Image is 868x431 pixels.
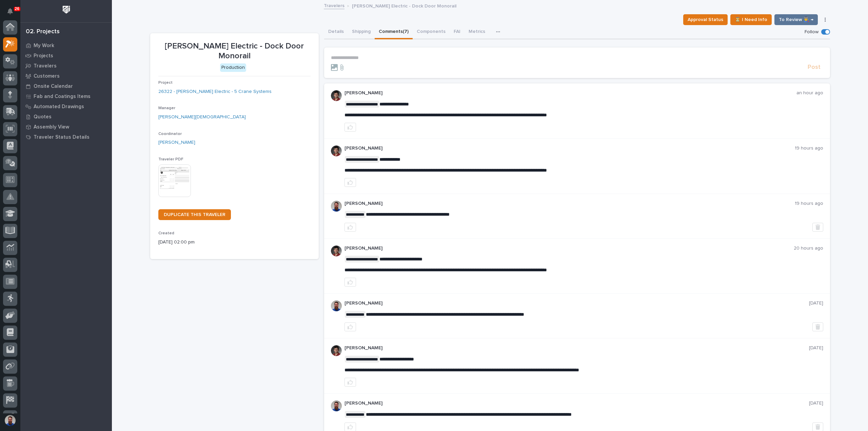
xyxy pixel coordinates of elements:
p: Onsite Calendar [34,83,73,90]
img: ROij9lOReuV7WqYxWfnW [331,246,342,256]
a: [PERSON_NAME][DEMOGRAPHIC_DATA] [158,114,246,121]
p: 20 hours ago [794,246,823,251]
span: DUPLICATE THIS TRAVELER [164,212,225,217]
span: Traveler PDF [158,157,183,161]
button: To Review 👨‍🏭 → [774,14,818,25]
p: [DATE] [809,300,823,306]
p: [PERSON_NAME] [344,246,794,251]
img: ROij9lOReuV7WqYxWfnW [331,145,342,156]
a: Fab and Coatings Items [20,91,112,101]
p: [DATE] [809,345,823,351]
div: Production [220,63,246,72]
p: 26 [15,6,19,11]
span: Created [158,231,174,235]
button: like this post [344,123,356,132]
p: [PERSON_NAME] [344,145,795,151]
a: Traveler Status Details [20,132,112,142]
p: Fab and Coatings Items [34,94,91,100]
p: Assembly View [34,124,69,130]
img: ROij9lOReuV7WqYxWfnW [331,345,342,356]
a: 26322 - [PERSON_NAME] Electric - 5 Crane Systems [158,88,272,95]
p: [DATE] [809,400,823,406]
p: Travelers [34,63,57,69]
p: [PERSON_NAME] Electric - Dock Door Monorail [158,41,311,61]
button: Approval Status [683,14,728,25]
p: My Work [34,43,54,49]
a: Quotes [20,112,112,122]
p: 19 hours ago [795,145,823,151]
p: [PERSON_NAME] Electric - Dock Door Monorail [352,2,456,9]
button: like this post [344,223,356,232]
a: Automated Drawings [20,101,112,112]
button: Delete post [812,223,823,232]
p: [PERSON_NAME] [344,201,795,207]
p: Quotes [34,114,52,120]
img: 6hTokn1ETDGPf9BPokIQ [331,300,342,311]
span: ⏳ I Need Info [735,16,767,24]
p: Follow [805,29,818,35]
button: like this post [344,178,356,187]
button: like this post [344,378,356,387]
span: Post [808,63,821,71]
a: Customers [20,71,112,81]
img: Workspace Logo [60,3,73,16]
p: [PERSON_NAME] [344,400,809,406]
p: [PERSON_NAME] [344,345,809,351]
button: Components [413,25,450,39]
button: Comments (7) [375,25,413,39]
button: ⏳ I Need Info [730,14,772,25]
a: Travelers [20,61,112,71]
span: Approval Status [688,16,723,24]
a: DUPLICATE THIS TRAVELER [158,209,231,220]
button: FAI [450,25,465,39]
img: ROij9lOReuV7WqYxWfnW [331,90,342,101]
img: 6hTokn1ETDGPf9BPokIQ [331,400,342,411]
button: like this post [344,322,356,331]
p: [PERSON_NAME] [344,90,796,96]
p: 19 hours ago [795,201,823,207]
button: users-avatar [3,413,17,428]
p: [PERSON_NAME] [344,300,809,306]
p: [DATE] 02:00 pm [158,239,311,246]
a: Projects [20,51,112,61]
a: Travelers [324,1,344,9]
span: Manager [158,106,175,110]
button: Delete post [812,322,823,331]
span: Coordinator [158,132,182,136]
p: Projects [34,53,53,59]
a: Onsite Calendar [20,81,112,91]
img: 6hTokn1ETDGPf9BPokIQ [331,201,342,212]
button: Metrics [465,25,489,39]
div: Notifications26 [8,8,17,19]
span: To Review 👨‍🏭 → [779,16,813,24]
p: Automated Drawings [34,104,84,110]
button: Details [324,25,348,39]
div: 02. Projects [26,28,60,36]
p: Traveler Status Details [34,134,90,140]
a: Assembly View [20,122,112,132]
button: Post [805,63,823,71]
p: Customers [34,73,60,79]
button: like this post [344,278,356,287]
p: an hour ago [796,90,823,96]
a: [PERSON_NAME] [158,139,195,146]
a: My Work [20,40,112,51]
button: Notifications [3,4,17,18]
button: Shipping [348,25,375,39]
span: Project [158,81,173,85]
